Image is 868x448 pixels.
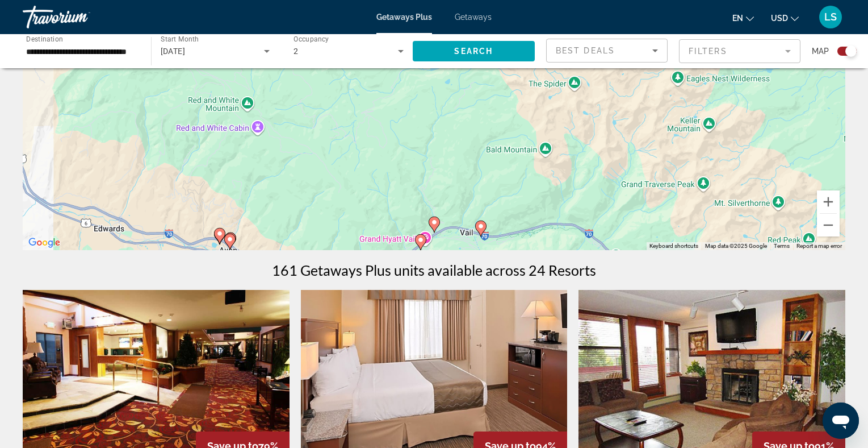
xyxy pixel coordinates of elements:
[413,41,535,61] button: Search
[796,243,842,249] a: Report a map error
[455,13,492,22] a: Getaways
[732,10,754,26] button: Change language
[293,47,298,56] span: 2
[771,14,788,23] span: USD
[705,243,767,249] span: Map data ©2025 Google
[812,43,829,59] span: Map
[26,235,63,250] img: Google
[823,403,859,439] iframe: Button to launch messaging window
[679,39,800,64] button: Filter
[732,14,743,23] span: en
[376,13,432,22] a: Getaways Plus
[771,10,799,26] button: Change currency
[23,2,136,32] a: Travorium
[817,214,840,237] button: Zoom out
[293,35,329,43] span: Occupancy
[161,47,186,56] span: [DATE]
[272,262,596,279] h1: 161 Getaways Plus units available across 24 Resorts
[26,35,63,43] span: Destination
[26,235,63,250] a: Open this area in Google Maps (opens a new window)
[824,11,837,23] span: LS
[816,5,845,29] button: User Menu
[556,46,615,55] span: Best Deals
[649,242,698,250] button: Keyboard shortcuts
[556,44,658,57] mat-select: Sort by
[454,47,493,56] span: Search
[817,190,840,213] button: Zoom in
[774,243,790,249] a: Terms (opens in new tab)
[161,35,199,43] span: Start Month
